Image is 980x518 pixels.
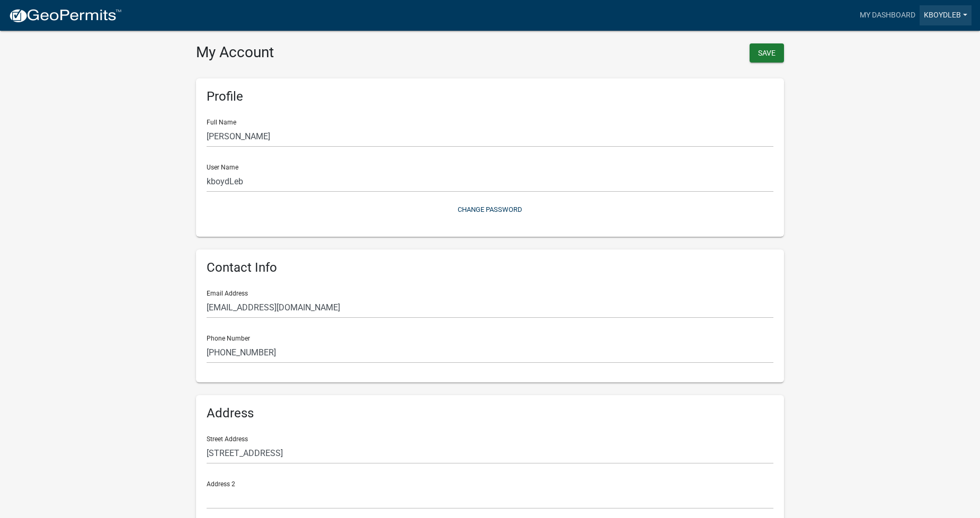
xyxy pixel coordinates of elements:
h6: Profile [207,89,773,104]
h6: Address [207,406,773,421]
h6: Contact Info [207,260,773,275]
button: Save [750,43,784,62]
a: My Dashboard [856,5,920,25]
button: Change Password [207,201,773,218]
a: kboydLeb [920,5,972,25]
h3: My Account [196,43,482,61]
